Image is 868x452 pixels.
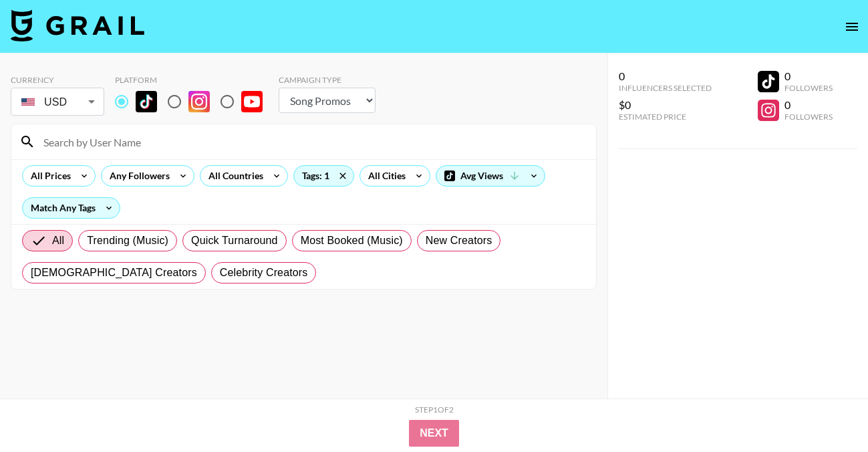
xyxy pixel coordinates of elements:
[784,70,833,83] div: 0
[839,13,865,40] button: open drawer
[115,75,273,85] div: Platform
[784,112,833,122] div: Followers
[31,265,197,281] span: [DEMOGRAPHIC_DATA] Creators
[784,83,833,93] div: Followers
[360,166,408,186] div: All Cities
[87,233,168,249] span: Trending (Music)
[191,233,278,249] span: Quick Turnaround
[409,420,459,447] button: Next
[784,98,833,112] div: 0
[619,112,712,122] div: Estimated Price
[35,131,588,152] input: Search by User Name
[241,91,263,112] img: YouTube
[23,198,120,218] div: Match Any Tags
[801,385,852,436] iframe: Drift Widget Chat Controller
[188,91,210,112] img: Instagram
[301,233,403,249] span: Most Booked (Music)
[11,75,104,85] div: Currency
[279,75,376,85] div: Campaign Type
[294,166,353,186] div: Tags: 1
[436,166,545,186] div: Avg Views
[415,405,454,415] div: Step 1 of 2
[619,70,712,83] div: 0
[200,166,266,186] div: All Countries
[13,90,102,114] div: USD
[220,265,308,281] span: Celebrity Creators
[426,233,492,249] span: New Creators
[619,98,712,112] div: $0
[11,9,144,41] img: Grail Talent
[619,83,712,93] div: Influencers Selected
[102,166,172,186] div: Any Followers
[23,166,74,186] div: All Prices
[136,91,157,112] img: TikTok
[52,233,64,249] span: All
